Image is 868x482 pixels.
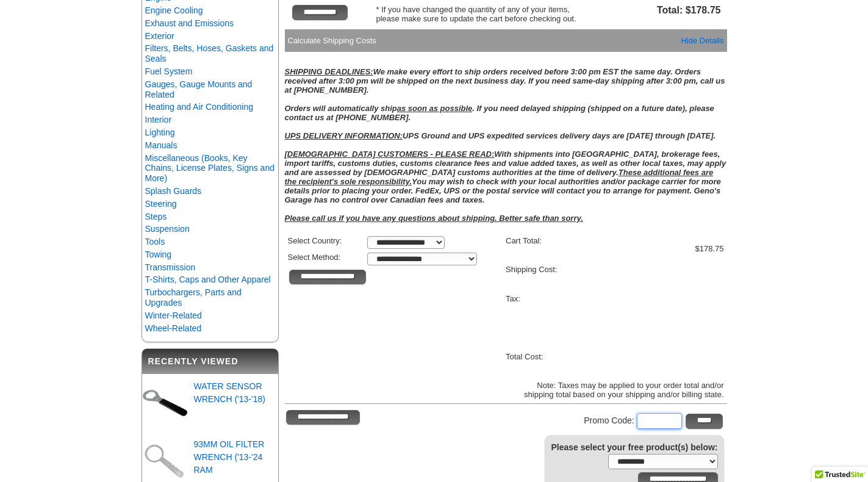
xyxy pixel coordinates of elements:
div: * If you have changed the quantity of any of your items, please make sure to update the cart befo... [370,5,596,23]
a: WATER SENSOR WRENCH ('13-'18) [194,381,265,404]
label: Total Cost: [506,352,579,361]
a: Exterior [145,31,174,41]
h2: Recently Viewed [142,349,278,374]
a: Manuals [145,140,178,150]
div: Calculate Shipping Costs [288,36,506,45]
label: Cart Total: [506,236,579,245]
a: Fuel System [145,67,193,76]
a: Wheel-Related [145,323,202,333]
a: Miscellaneous (Books, Key Chains, License Plates, Signs and More) [145,153,274,184]
u: Please call us if you have any questions about shipping. Better safe than sorry. [285,214,583,223]
a: Turbochargers, Parts and Upgrades [145,287,242,308]
a: Hide Details [681,36,723,45]
a: Steps [145,212,167,221]
label: Select Method: [288,253,361,262]
label: Tax: [506,294,579,303]
a: Winter-Related [145,311,202,320]
a: Gauges, Gauge Mounts and Related [145,79,253,99]
a: Heating and Air Conditioning [145,102,253,112]
img: WATER SENSOR WRENCH ('13-'18) [142,380,188,426]
a: Lighting [145,128,175,137]
label: Promo Code: [584,415,634,425]
a: Exhaust and Emissions [145,18,234,28]
u: SHIPPING DEADLINES: [285,67,373,76]
u: as soon as possible [397,104,473,113]
label: Select Country: [288,236,361,245]
u: UPS DELIVERY INFORMATION: [285,131,403,140]
div: Note: Taxes may be applied to your order total and/or shipping total based on your shipping and/o... [506,379,724,401]
a: Transmission [145,262,196,272]
a: Towing [145,250,172,259]
p: $178.75 [506,244,724,253]
label: Shipping Cost: [506,265,579,274]
a: Engine Cooling [145,5,203,15]
div: Total: $178.75 [642,5,721,16]
a: Steering [145,199,177,209]
a: T-Shirts, Caps and Other Apparel [145,275,271,284]
a: Splash Guards [145,186,202,196]
u: [DEMOGRAPHIC_DATA] CUSTOMERS - PLEASE READ: [285,149,495,159]
a: Filters, Belts, Hoses, Gaskets and Seals [145,43,274,63]
a: Suspension [145,224,190,234]
u: These additional fees are the recipient's sole responsibility. [285,168,714,186]
div: We make every effort to ship orders received before 3:00 pm EST the same day. Orders received aft... [285,58,727,232]
strong: Please select your free product(s) below: [551,442,717,452]
a: Interior [145,115,172,124]
a: Tools [145,237,165,246]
